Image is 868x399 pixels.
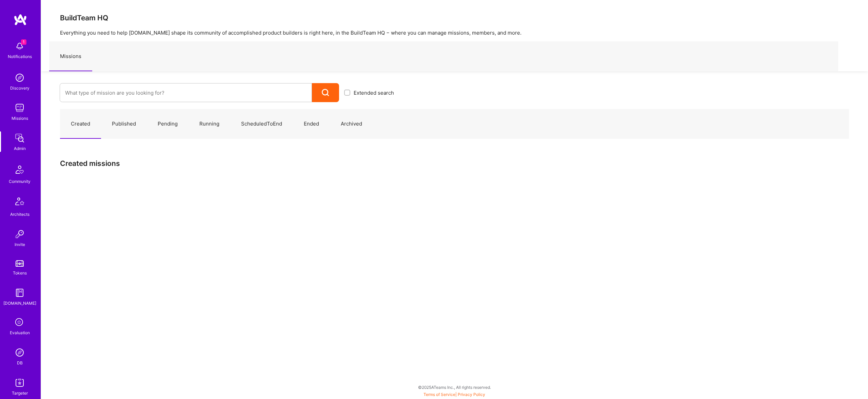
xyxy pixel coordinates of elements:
[322,89,330,97] i: icon Search
[60,159,849,168] h3: Created missions
[8,53,32,60] div: Notifications
[12,389,28,397] div: Targeter
[13,316,26,329] i: icon SelectionTeam
[13,227,26,241] img: Invite
[10,211,29,218] div: Architects
[423,392,455,397] a: Terms of Service
[65,84,307,101] input: What type of mission are you looking for?
[10,329,30,336] div: Evaluation
[41,379,868,396] div: © 2025 ATeams Inc., All rights reserved.
[49,42,92,71] a: Missions
[13,71,26,84] img: discovery
[13,101,26,115] img: teamwork
[17,359,23,366] div: DB
[293,109,330,139] a: Ended
[3,300,36,307] div: [DOMAIN_NAME]
[423,392,485,397] span: |
[189,109,230,139] a: Running
[60,109,101,139] a: Created
[12,194,28,211] img: Architects
[330,109,373,139] a: Archived
[60,14,849,22] h3: BuildTeam HQ
[354,89,394,96] span: Extended search
[13,39,26,53] img: bell
[13,346,26,359] img: Admin Search
[12,161,28,178] img: Community
[16,260,24,267] img: tokens
[230,109,293,139] a: ScheduledToEnd
[21,39,26,45] span: 1
[13,376,26,389] img: Skill Targeter
[10,84,29,92] div: Discovery
[13,286,26,300] img: guide book
[13,131,26,145] img: admin teamwork
[12,115,28,122] div: Missions
[13,269,27,277] div: Tokens
[14,14,27,26] img: logo
[14,145,26,152] div: Admin
[458,392,485,397] a: Privacy Policy
[9,178,31,185] div: Community
[147,109,189,139] a: Pending
[101,109,147,139] a: Published
[15,241,25,248] div: Invite
[60,29,849,36] p: Everything you need to help [DOMAIN_NAME] shape its community of accomplished product builders is...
